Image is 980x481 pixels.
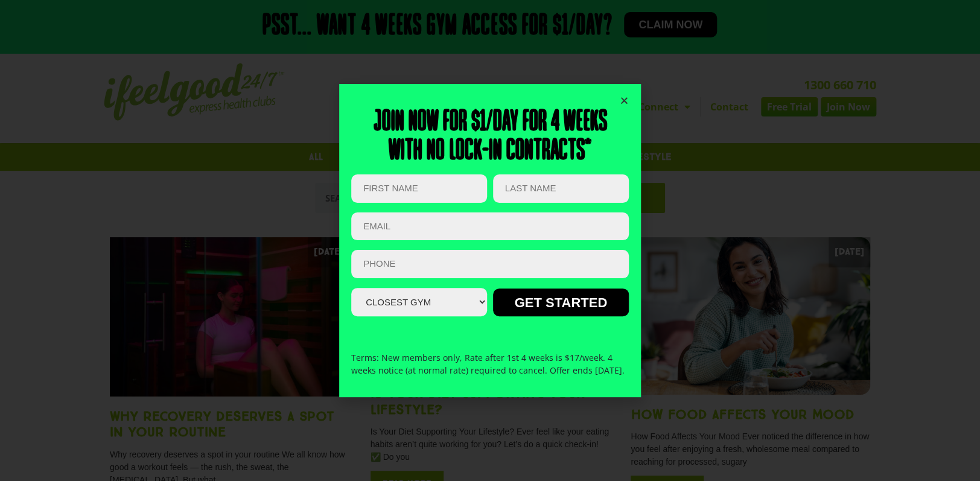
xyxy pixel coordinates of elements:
[351,108,629,166] h2: Join now for $1/day for 4 weeks With no lock-in contracts*
[493,288,629,316] input: GET STARTED
[351,212,629,241] input: Email
[493,174,629,203] input: LAST NAME
[620,96,629,105] a: Close
[351,250,629,278] input: PHONE
[351,351,629,377] p: Terms: New members only, Rate after 1st 4 weeks is $17/week. 4 weeks notice (at normal rate) requ...
[351,174,487,203] input: FIRST NAME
